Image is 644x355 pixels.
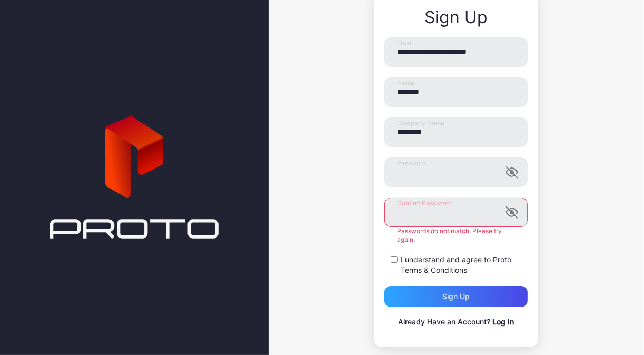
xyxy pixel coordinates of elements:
[384,157,528,187] input: Password
[401,254,528,275] label: I understand and agree to
[384,315,528,328] p: Already Have an Account?
[384,37,528,67] input: Email
[384,198,528,227] input: Confirm Password
[506,206,518,219] button: Confirm Password
[384,8,528,27] div: Sign Up
[384,77,528,107] input: Name
[401,255,511,274] a: Proto Terms & Conditions
[384,117,528,147] input: Company Name
[384,286,528,307] button: Sign up
[506,166,518,179] button: Password
[492,317,514,326] a: Log In
[442,292,470,301] div: Sign up
[384,227,528,244] div: Passwords do not match. Please try again.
